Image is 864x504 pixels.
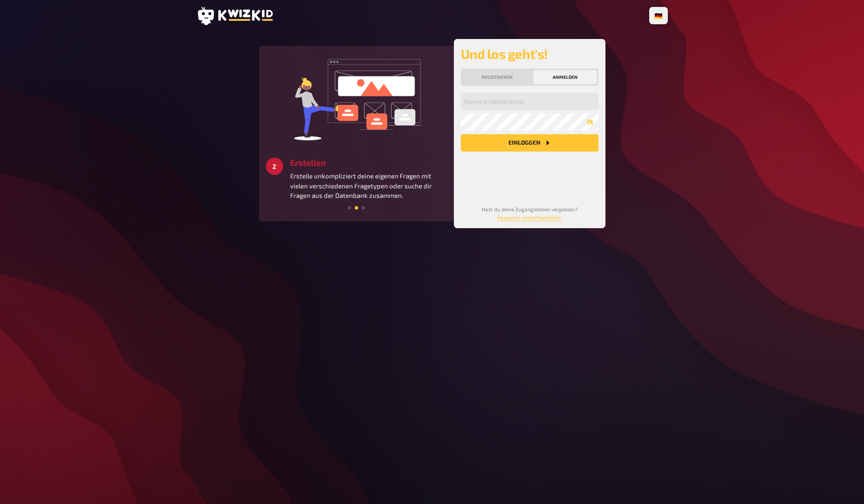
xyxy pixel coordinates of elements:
[291,53,421,144] img: create
[461,134,599,152] button: Einloggen
[461,93,599,110] input: Meine Emailadresse
[290,171,447,200] p: Erstelle unkompliziert deine eigenen Fragen mit vielen verschiedenen Fragetypen oder suche dir Fr...
[651,9,666,23] li: 🇩🇪
[461,46,599,61] h2: Und los geht's!
[290,158,447,168] h3: Erstellen
[497,214,562,220] a: Passwort wiederherstellen
[463,70,532,84] button: Registrieren
[266,158,283,175] div: 2
[482,206,578,220] small: Hast du deine Zugangsdaten vergessen?
[534,70,597,84] button: Anmelden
